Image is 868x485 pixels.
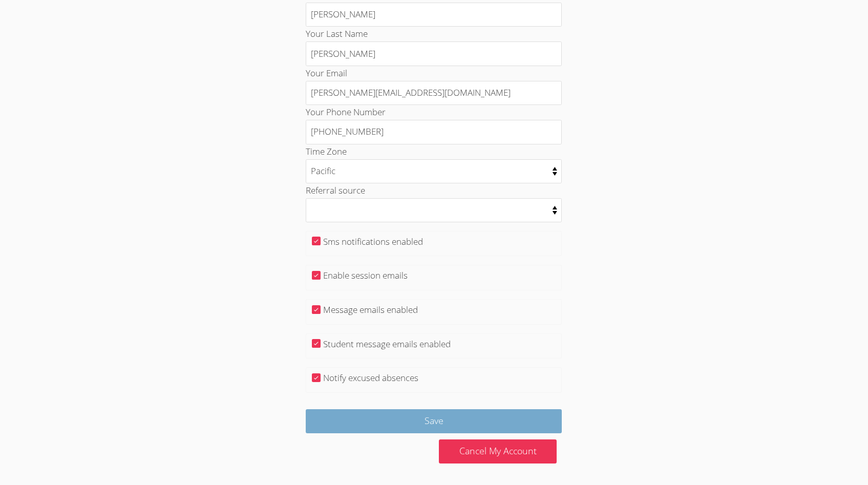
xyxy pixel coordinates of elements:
[323,304,418,315] label: Message emails enabled
[306,145,347,157] label: Time Zone
[439,439,557,463] a: Cancel My Account
[323,372,418,384] label: Notify excused absences
[306,106,386,118] label: Your Phone Number
[306,409,562,433] input: Save
[323,338,451,350] label: Student message emails enabled
[306,184,365,196] label: Referral source
[323,269,408,281] label: Enable session emails
[306,28,368,39] label: Your Last Name
[306,67,347,79] label: Your Email
[323,236,423,247] label: Sms notifications enabled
